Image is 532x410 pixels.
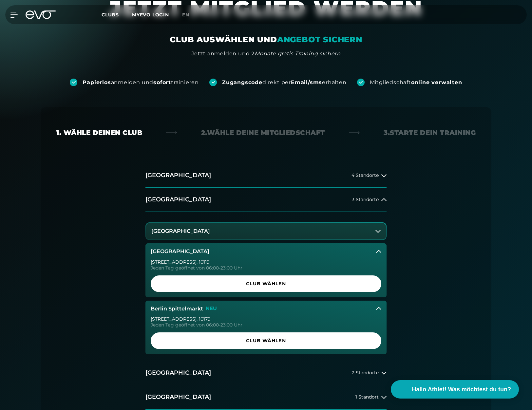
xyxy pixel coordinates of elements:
[151,228,210,234] h3: [GEOGRAPHIC_DATA]
[412,385,511,394] span: Hallo Athlet! Was möchtest du tun?
[191,50,341,58] div: Jetzt anmelden und 2
[391,380,519,399] button: Hallo Athlet! Was möchtest du tun?
[151,323,381,327] div: Jeden Tag geöffnet von 06:00-23:00 Uhr
[355,395,379,400] span: 1 Standort
[146,223,386,239] button: [GEOGRAPHIC_DATA]
[384,128,476,137] div: 3. Starte dein Training
[145,196,211,204] h2: [GEOGRAPHIC_DATA]
[222,79,346,86] div: direkt per erhalten
[145,301,387,317] button: Berlin SpittelmarktNEU
[56,128,142,137] div: 1. Wähle deinen Club
[411,79,462,85] strong: online verwalten
[201,128,325,137] div: 2. Wähle deine Mitgliedschaft
[352,197,379,202] span: 3 Standorte
[206,306,217,311] p: NEU
[151,260,381,264] div: [STREET_ADDRESS] , 10119
[145,163,387,188] button: [GEOGRAPHIC_DATA]4 Standorte
[166,280,366,287] span: Club wählen
[291,79,322,85] strong: Email/sms
[151,249,209,254] h3: [GEOGRAPHIC_DATA]
[145,393,211,401] h2: [GEOGRAPHIC_DATA]
[151,332,381,349] a: Club wählen
[83,79,199,86] div: anmelden und trainieren
[170,34,362,45] div: CLUB AUSWÄHLEN UND
[145,369,211,377] h2: [GEOGRAPHIC_DATA]
[151,317,381,321] div: [STREET_ADDRESS] , 10179
[151,266,381,270] div: Jeden Tag geöffnet von 06:00-23:00 Uhr
[182,11,197,19] a: en
[145,243,387,260] button: [GEOGRAPHIC_DATA]
[132,12,169,18] a: MYEVO LOGIN
[351,173,379,178] span: 4 Standorte
[166,337,366,344] span: Club wählen
[255,50,341,57] em: Monate gratis Training sichern
[352,370,379,375] span: 2 Standorte
[102,12,119,18] span: Clubs
[182,12,189,18] span: en
[83,79,111,85] strong: Papierlos
[145,171,211,179] h2: [GEOGRAPHIC_DATA]
[370,79,462,86] div: Mitgliedschaft
[145,385,387,409] button: [GEOGRAPHIC_DATA]1 Standort
[222,79,262,85] strong: Zugangscode
[277,35,362,44] em: ANGEBOT SICHERN
[102,11,132,18] a: Clubs
[153,79,171,85] strong: sofort
[151,306,203,312] h3: Berlin Spittelmarkt
[145,188,387,212] button: [GEOGRAPHIC_DATA]3 Standorte
[145,361,387,385] button: [GEOGRAPHIC_DATA]2 Standorte
[151,275,381,292] a: Club wählen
